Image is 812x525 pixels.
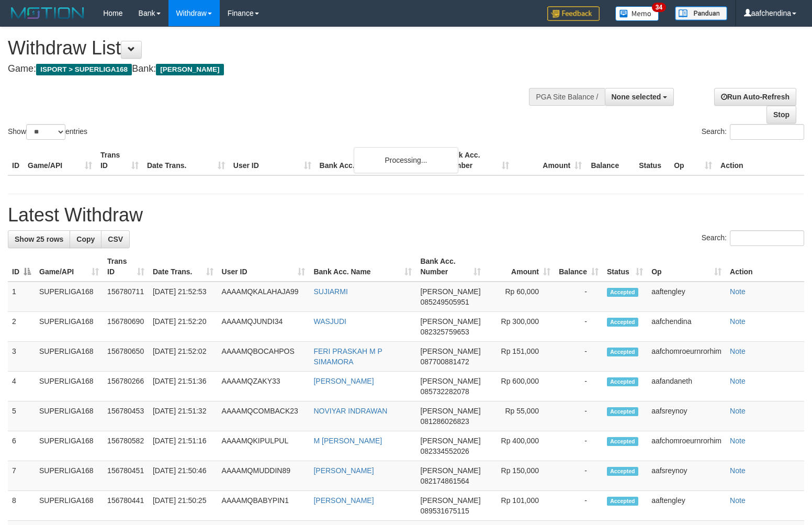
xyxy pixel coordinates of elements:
a: FERI PRASKAH M P SIMAMORA [313,347,382,366]
td: 156780711 [103,282,149,312]
a: M [PERSON_NAME] [313,437,382,445]
td: aafchomroeurnrorhim [647,342,726,372]
td: aaftengley [647,491,726,521]
td: SUPERLIGA168 [35,282,103,312]
td: - [555,342,603,372]
a: Note [730,407,746,415]
span: [PERSON_NAME] [420,347,480,355]
a: Note [730,377,746,385]
a: Note [730,317,746,326]
img: panduan.png [675,6,727,20]
span: Accepted [607,377,638,386]
td: aafandaneth [647,372,726,401]
span: CSV [108,235,123,243]
td: [DATE] 21:52:02 [149,342,218,372]
input: Search: [730,230,804,246]
th: Action [726,252,804,282]
td: - [555,431,603,461]
td: 156780451 [103,461,149,491]
td: 1 [8,282,35,312]
h1: Latest Withdraw [8,205,804,226]
span: Accepted [607,467,638,476]
td: SUPERLIGA168 [35,431,103,461]
td: 156780266 [103,372,149,401]
th: User ID: activate to sort column ascending [218,252,310,282]
span: Copy 089531675115 to clipboard [420,507,469,515]
span: Copy 082334552026 to clipboard [420,447,469,455]
label: Search: [702,124,804,140]
th: Bank Acc. Name: activate to sort column ascending [309,252,416,282]
input: Search: [730,124,804,140]
td: [DATE] 21:51:16 [149,431,218,461]
td: AAAAMQCOMBACK23 [218,401,310,431]
a: Note [730,287,746,296]
div: PGA Site Balance / [529,88,604,106]
td: [DATE] 21:51:32 [149,401,218,431]
td: AAAAMQKALAHAJA99 [218,282,310,312]
th: Trans ID: activate to sort column ascending [103,252,149,282]
th: Bank Acc. Name [315,146,441,175]
td: - [555,372,603,401]
a: Note [730,466,746,475]
span: [PERSON_NAME] [420,377,480,385]
td: aafchomroeurnrorhim [647,431,726,461]
th: ID: activate to sort column descending [8,252,35,282]
span: [PERSON_NAME] [420,407,480,415]
span: Copy 087700881472 to clipboard [420,358,469,366]
span: [PERSON_NAME] [420,496,480,505]
a: Note [730,437,746,445]
select: Showentries [26,124,65,140]
td: AAAAMQZAKY33 [218,372,310,401]
a: Run Auto-Refresh [714,88,796,106]
th: ID [8,146,24,175]
td: Rp 400,000 [485,431,555,461]
th: Status: activate to sort column ascending [603,252,647,282]
h4: Game: Bank: [8,64,531,74]
td: 7 [8,461,35,491]
span: Copy 082174861564 to clipboard [420,477,469,485]
td: AAAAMQKIPULPUL [218,431,310,461]
td: [DATE] 21:52:53 [149,282,218,312]
th: Action [716,146,804,175]
span: [PERSON_NAME] [420,437,480,445]
label: Show entries [8,124,87,140]
a: Show 25 rows [8,230,70,248]
span: [PERSON_NAME] [420,466,480,475]
td: 5 [8,401,35,431]
td: [DATE] 21:50:46 [149,461,218,491]
th: Op [670,146,716,175]
img: MOTION_logo.png [8,5,87,21]
th: User ID [229,146,315,175]
th: Balance: activate to sort column ascending [555,252,603,282]
a: Note [730,347,746,355]
th: Game/API [24,146,96,175]
a: Note [730,496,746,505]
button: None selected [605,88,674,106]
th: Date Trans.: activate to sort column ascending [149,252,218,282]
h1: Withdraw List [8,38,531,59]
td: 156780650 [103,342,149,372]
span: ISPORT > SUPERLIGA168 [36,64,132,75]
td: AAAAMQBOCAHPOS [218,342,310,372]
a: [PERSON_NAME] [313,466,374,475]
td: 4 [8,372,35,401]
td: SUPERLIGA168 [35,312,103,342]
span: Accepted [607,288,638,297]
span: Copy 082325759653 to clipboard [420,328,469,336]
td: - [555,491,603,521]
th: Game/API: activate to sort column ascending [35,252,103,282]
td: Rp 55,000 [485,401,555,431]
a: NOVIYAR INDRAWAN [313,407,387,415]
th: Trans ID [96,146,143,175]
img: Button%20Memo.svg [615,6,659,21]
td: AAAAMQJUNDI34 [218,312,310,342]
span: Copy 085249505951 to clipboard [420,298,469,306]
th: Date Trans. [143,146,229,175]
span: None selected [612,93,661,101]
td: [DATE] 21:51:36 [149,372,218,401]
td: Rp 60,000 [485,282,555,312]
td: Rp 101,000 [485,491,555,521]
td: [DATE] 21:50:25 [149,491,218,521]
td: Rp 300,000 [485,312,555,342]
td: - [555,312,603,342]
